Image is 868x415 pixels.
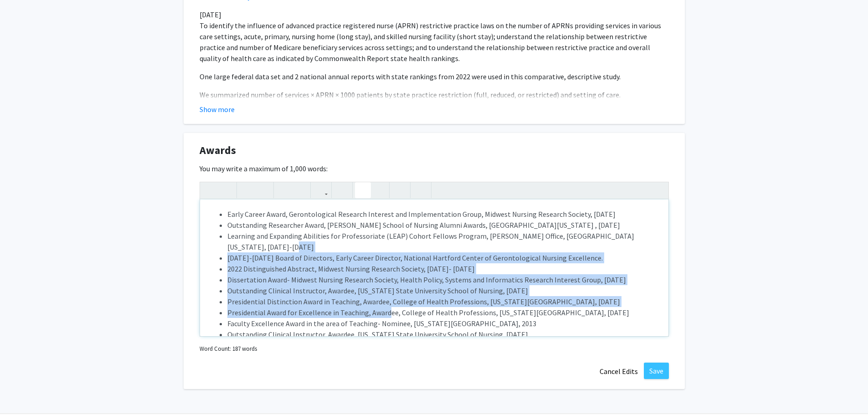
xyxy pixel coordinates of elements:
button: Cancel Edits [594,363,644,380]
button: Strong (Ctrl + B) [239,182,255,198]
li: Outstanding Clinical Instructor, Awardee, [US_STATE] State University School of Nursing, [DATE] [227,329,659,340]
button: Show more [200,104,235,115]
button: Fullscreen [650,182,666,198]
button: Remove format [392,182,408,198]
button: Insert horizontal rule [413,182,429,198]
button: Unordered list [355,182,371,198]
div: Note to users with screen readers: Please deactivate our accessibility plugin for this page as it... [200,200,668,336]
p: One large federal data set and 2 national annual reports with state rankings from 2022 were used ... [200,71,669,82]
li: Outstanding Researcher Award, [PERSON_NAME] School of Nursing Alumni Awards, [GEOGRAPHIC_DATA][US... [227,220,659,231]
button: Link [313,182,329,198]
button: Redo (Ctrl + Y) [218,182,234,198]
li: [DATE]-[DATE] Board of Directors, Early Career Director, National Hartford Center of Gerontologic... [227,252,659,263]
li: Presidential Award for Excellence in Teaching, Awardee, College of Health Professions, [US_STATE]... [227,307,659,318]
li: Dissertation Award- Midwest Nursing Research Society, Health Policy, Systems and Informatics Rese... [227,274,659,285]
button: Save [644,363,669,379]
li: Outstanding Clinical Instructor, Awardee, [US_STATE] State University School of Nursing, [DATE] [227,285,659,296]
li: 2022 Distinguished Abstract, Midwest Nursing Research Society, [DATE]- [DATE] [227,263,659,274]
button: Subscript [292,182,308,198]
span: Awards [200,142,236,159]
li: Learning and Expanding Abilities for Professoriate (LEAP) Cohort Fellows Program, [PERSON_NAME] O... [227,231,659,252]
iframe: Chat [7,374,39,408]
button: Superscript [276,182,292,198]
button: Emphasis (Ctrl + I) [255,182,271,198]
small: Word Count: 187 words [200,344,257,353]
li: Presidential Distinction Award in Teaching, Awardee, College of Health Professions, [US_STATE][GE... [227,296,659,307]
button: Ordered list [371,182,387,198]
button: Undo (Ctrl + Z) [202,182,218,198]
button: Insert Image [334,182,350,198]
label: You may write a maximum of 1,000 words: [200,163,328,174]
p: To identify the influence of advanced practice registered nurse (APRN) restrictive practice laws ... [200,20,669,64]
li: Faculty Excellence Award in the area of Teaching- Nominee, [US_STATE][GEOGRAPHIC_DATA], 2013 [227,318,659,329]
li: Early Career Award, Gerontological Research Interest and Implementation Group, Midwest Nursing Re... [227,209,659,220]
p: We summarized number of services × APRN × 1000 patients by state practice restriction (full, redu... [200,89,669,100]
